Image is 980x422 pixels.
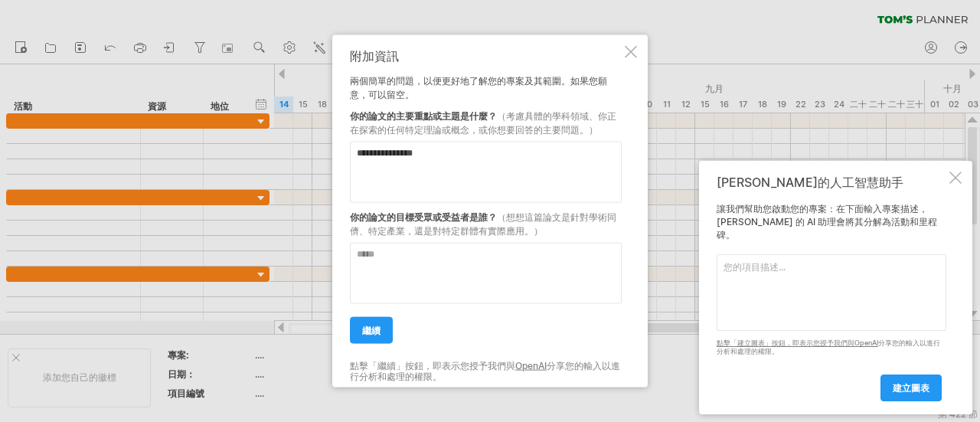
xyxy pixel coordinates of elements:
[717,339,878,347] a: 點擊「建立圖表」按鈕，即表示您授予我們與OpenAI
[893,382,929,394] font: 建立圖表
[350,211,497,222] font: 你的論文的目標受眾或受益者是誰？
[350,359,515,371] font: 點擊「繼續」按鈕，即表示您授予我們與
[350,359,620,381] font: 分享您的輸入以進行分析和處理的權限。
[362,324,381,335] font: 繼續
[880,375,942,401] a: 建立圖表
[350,47,399,63] font: 附加資訊
[717,203,937,240] font: 讓我們幫助您啟動您的專案：在下面輸入專案描述，[PERSON_NAME] 的 AI 助理會將其分解為活動和里程碑。
[350,110,497,121] font: 你的論文的主要重點或主題是什麼？
[350,316,393,343] a: 繼續
[717,175,903,190] font: [PERSON_NAME]的人工智慧助手
[878,339,920,347] font: 分享您的輸入
[350,74,607,100] font: 兩個簡單的問題，以便更好地了解您的專案及其範圍。如果您願意，可以留空。
[515,359,547,371] a: OpenAI
[717,339,940,355] font: 以進行分析和處理的權限。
